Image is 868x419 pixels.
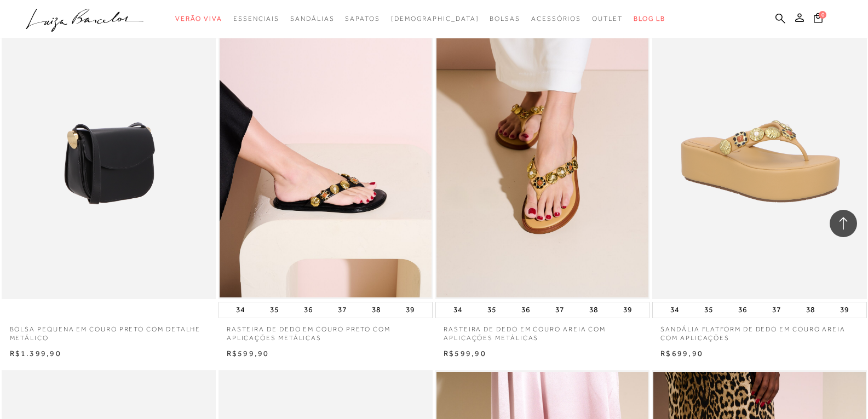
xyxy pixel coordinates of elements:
[634,9,665,29] a: BLOG LB
[391,9,479,29] a: noSubCategoriesText
[403,302,418,318] button: 39
[531,15,581,22] span: Acessórios
[819,11,826,19] span: 0
[444,349,486,358] span: R$599,90
[391,15,479,22] span: [DEMOGRAPHIC_DATA]
[435,318,649,343] a: RASTEIRA DE DEDO EM COURO AREIA COM APLICAÇÕES METÁLICAS
[484,302,499,318] button: 35
[233,9,279,29] a: categoryNavScreenReaderText
[701,302,716,318] button: 35
[620,302,635,318] button: 39
[592,15,623,22] span: Outlet
[345,9,380,29] a: categoryNavScreenReaderText
[345,15,380,22] span: Sapatos
[586,302,601,318] button: 38
[290,9,334,29] a: categoryNavScreenReaderText
[634,15,665,22] span: BLOG LB
[290,15,334,22] span: Sandálias
[518,302,533,318] button: 36
[233,15,279,22] span: Essenciais
[10,349,61,358] span: R$1.399,90
[369,302,384,318] button: 38
[301,302,316,318] button: 36
[219,318,433,343] a: RASTEIRA DE DEDO EM COURO PRETO COM APLICAÇÕES METÁLICAS
[803,302,818,318] button: 38
[490,15,520,22] span: Bolsas
[2,318,216,343] a: BOLSA PEQUENA EM COURO PRETO COM DETALHE METÁLICO
[652,318,866,343] a: SANDÁLIA FLATFORM DE DEDO EM COURO AREIA COM APLICAÇÕES
[490,9,520,29] a: categoryNavScreenReaderText
[769,302,784,318] button: 37
[233,302,248,318] button: 34
[735,302,750,318] button: 36
[267,302,282,318] button: 35
[335,302,350,318] button: 37
[227,349,269,358] span: R$599,90
[592,9,623,29] a: categoryNavScreenReaderText
[175,9,222,29] a: categoryNavScreenReaderText
[175,15,222,22] span: Verão Viva
[660,349,703,358] span: R$699,90
[531,9,581,29] a: categoryNavScreenReaderText
[450,302,465,318] button: 34
[552,302,567,318] button: 37
[667,302,682,318] button: 34
[810,12,826,27] button: 0
[837,302,852,318] button: 39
